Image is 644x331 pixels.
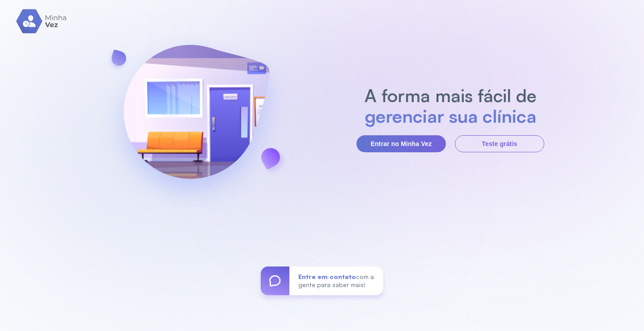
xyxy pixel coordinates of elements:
[356,135,446,152] button: Entrar no Minha Vez
[100,21,293,216] img: banner-login.svg
[455,135,544,152] button: Teste grátis
[16,9,68,34] img: logo.svg
[261,267,383,295] a: Entre em contatocom a gente para saber mais!
[298,273,356,280] span: Entre em contato
[289,267,383,295] div: com a gente para saber mais!
[360,106,541,126] h2: gerenciar sua clínica
[360,85,541,106] h2: A forma mais fácil de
